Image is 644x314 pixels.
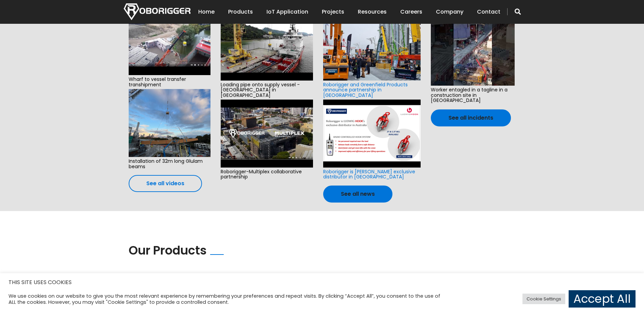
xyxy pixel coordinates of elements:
[228,1,253,22] a: Products
[323,186,392,203] a: See all news
[323,81,408,99] a: Roborigger and Greenfield Products announce partnership in [GEOGRAPHIC_DATA]
[221,13,313,81] img: hqdefault.jpg
[522,294,565,304] a: Cookie Settings
[431,109,511,126] a: See all incidents
[129,175,202,192] a: See all videos
[198,1,215,22] a: Home
[8,293,447,305] div: We use cookies on our website to give you the most relevant experience by remembering your prefer...
[358,1,387,22] a: Resources
[129,7,210,75] img: hqdefault.jpg
[221,100,313,168] img: hqdefault.jpg
[129,243,207,258] h2: Our Products
[322,1,344,22] a: Projects
[436,1,463,22] a: Company
[400,1,422,22] a: Careers
[129,89,210,157] img: e6f0d910-cd76-44a6-a92d-b5ff0f84c0aa-2.jpg
[129,157,210,171] span: Installation of 32m long Glulam beams
[221,168,313,181] span: Roborigger-Multiplex collaborative partnership
[124,3,190,20] img: Nortech
[221,81,313,100] span: Loading pipe onto supply vessel - [GEOGRAPHIC_DATA] in [GEOGRAPHIC_DATA]
[431,18,515,86] img: hqdefault.jpg
[477,1,500,22] a: Contact
[431,86,515,105] span: Worker entagled in a tagline in a construction site in [GEOGRAPHIC_DATA]
[8,278,636,287] h5: THIS SITE USES COOKIES
[129,75,210,89] span: Wharf to vessel transfer transhipment
[266,1,308,22] a: IoT Application
[323,168,415,180] a: Roborigger is [PERSON_NAME] exclusive distributor in [GEOGRAPHIC_DATA]
[569,290,636,308] a: Accept All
